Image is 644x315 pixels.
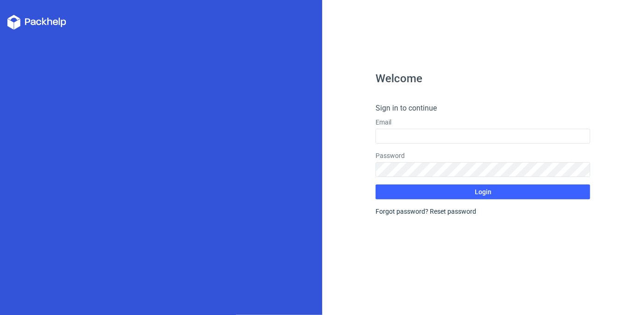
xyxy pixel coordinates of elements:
label: Password [376,151,590,160]
button: Login [376,184,590,199]
span: Login [475,189,491,195]
div: Forgot password? [376,207,590,216]
label: Email [376,118,590,127]
h1: Welcome [376,73,590,84]
a: Reset password [430,208,476,215]
h4: Sign in to continue [376,103,590,114]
